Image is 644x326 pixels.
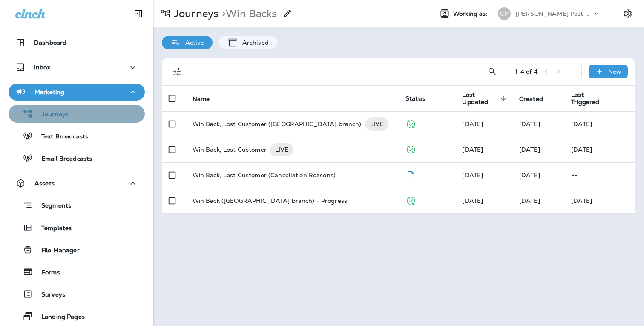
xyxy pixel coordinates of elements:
div: CP [498,7,511,20]
button: File Manager [9,241,145,259]
span: Last Triggered [571,91,599,106]
button: Email Broadcasts [9,149,145,167]
div: LIVE [270,143,294,156]
span: Published [405,119,416,127]
p: New [608,68,621,75]
button: Collapse Sidebar [126,5,150,22]
span: Frank Carreno [519,197,540,205]
p: Surveys [33,291,65,299]
div: 1 - 4 of 4 [515,68,538,75]
span: Frank Carreno [462,197,483,205]
button: Surveys [9,285,145,303]
button: Segments [9,196,145,214]
span: Created [519,95,543,103]
span: Last Triggered [571,91,610,106]
span: Frank Carreno [519,146,540,153]
p: Dashboard [34,39,66,46]
p: Archived [238,39,269,46]
p: Forms [33,269,60,277]
td: [DATE] [564,111,635,137]
button: Marketing [9,84,145,101]
p: Win Back, Lost Customer [193,143,267,156]
p: Win Back ([GEOGRAPHIC_DATA] branch) - Progress [193,197,347,204]
p: Win Backs [218,7,277,20]
span: Draft [405,170,416,178]
td: [DATE] [564,137,635,162]
span: Created [519,95,554,103]
button: Landing Pages [9,307,145,325]
p: Landing Pages [33,313,85,321]
span: Working as: [453,10,489,17]
button: Inbox [9,59,145,76]
p: -- [571,172,629,179]
span: Status [405,95,425,102]
button: Journeys [9,105,145,123]
p: File Manager [33,247,80,255]
span: Frank Carreno [462,171,483,179]
span: Frank Carreno [462,120,483,128]
button: Forms [9,263,145,281]
button: Assets [9,175,145,192]
p: Active [181,39,204,46]
div: LIVE [365,117,389,131]
span: LIVE [270,145,294,154]
p: Marketing [34,89,64,95]
button: Settings [620,6,635,21]
span: LIVE [365,120,389,128]
td: [DATE] [564,188,635,213]
span: Frank Carreno [462,146,483,153]
p: Email Broadcasts [33,155,92,163]
span: Name [193,95,210,103]
p: Text Broadcasts [33,133,88,141]
button: Filters [169,63,186,80]
button: Search Journeys [484,63,501,80]
button: Templates [9,219,145,237]
p: Templates [33,225,72,233]
p: Win Back, Lost Customer (Cancellation Reasons) [193,172,336,179]
p: Journeys [33,111,69,119]
span: Published [405,145,416,153]
p: Assets [34,180,55,187]
p: Journeys [170,7,218,20]
button: Text Broadcasts [9,127,145,145]
p: Win Back, Lost Customer ([GEOGRAPHIC_DATA] branch) [193,117,362,131]
p: [PERSON_NAME] Pest Control [516,10,592,17]
span: Frank Carreno [519,171,540,179]
span: Last Updated [462,91,509,106]
span: Last Updated [462,91,497,106]
p: Inbox [34,64,50,71]
span: Published [405,196,416,204]
p: Segments [33,202,71,211]
span: Frank Carreno [519,120,540,128]
span: Name [193,95,221,103]
button: Dashboard [9,34,145,51]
